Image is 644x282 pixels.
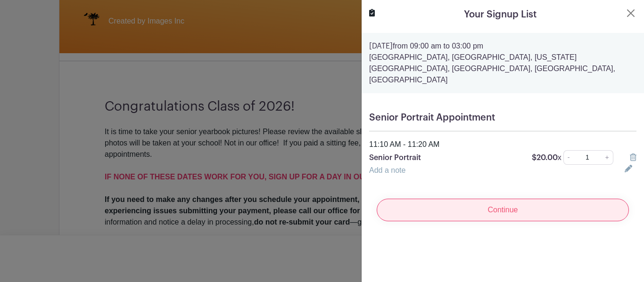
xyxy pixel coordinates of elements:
h5: Senior Portrait Appointment [369,112,636,123]
button: Close [625,8,636,19]
a: Add a note [369,166,405,174]
h5: Your Signup List [464,8,537,22]
strong: [DATE] [369,42,393,50]
div: 11:10 AM - 11:20 AM [363,139,642,150]
input: Continue [377,199,629,221]
span: x [558,153,561,161]
p: from 09:00 am to 03:00 pm [369,40,636,52]
p: [GEOGRAPHIC_DATA], [GEOGRAPHIC_DATA], [US_STATE][GEOGRAPHIC_DATA], [GEOGRAPHIC_DATA], [GEOGRAPHIC... [369,52,636,86]
a: + [602,150,613,165]
a: - [563,150,574,165]
p: Senior Portrait [369,152,520,163]
p: $20.00 [532,152,561,163]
